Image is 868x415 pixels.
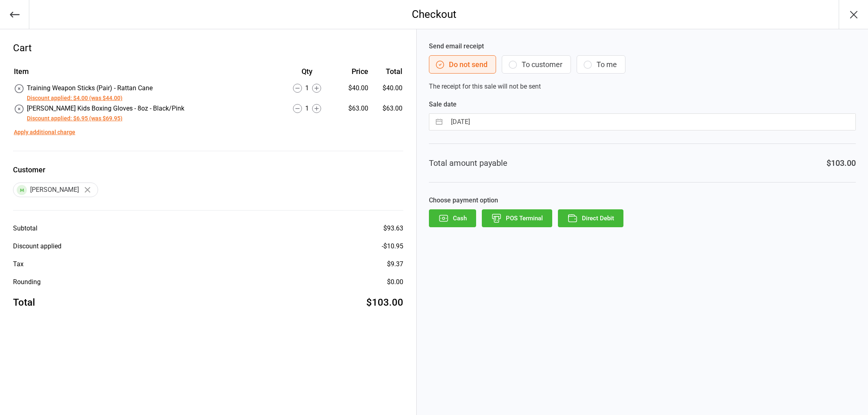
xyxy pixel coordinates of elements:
[14,128,75,137] button: Apply additional charge
[279,104,335,113] div: 1
[279,66,335,83] th: Qty
[429,100,856,109] label: Sale date
[13,224,37,233] div: Subtotal
[372,66,402,83] th: Total
[429,41,856,51] label: Send email receipt
[336,83,368,93] div: $40.00
[429,196,856,205] label: Choose payment option
[372,104,402,123] td: $63.00
[13,41,403,55] div: Cart
[826,157,856,169] div: $103.00
[366,295,403,310] div: $103.00
[482,209,552,227] button: POS Terminal
[14,66,278,83] th: Item
[279,83,335,93] div: 1
[429,55,496,74] button: Do not send
[336,104,368,113] div: $63.00
[13,183,98,197] div: [PERSON_NAME]
[429,157,507,169] div: Total amount payable
[429,41,856,91] div: The receipt for this sale will not be sent
[13,259,24,269] div: Tax
[27,104,184,112] span: [PERSON_NAME] Kids Boxing Gloves - 8oz - Black/Pink
[558,209,623,227] button: Direct Debit
[27,94,122,102] button: Discount applied: $4.00 (was $44.00)
[387,259,403,269] div: $9.37
[577,55,625,74] button: To me
[13,164,403,175] label: Customer
[336,66,368,77] div: Price
[13,277,41,287] div: Rounding
[383,224,403,233] div: $93.63
[13,241,61,251] div: Discount applied
[27,84,153,92] span: Training Weapon Sticks (Pair) - Rattan Cane
[372,83,402,103] td: $40.00
[387,277,403,287] div: $0.00
[429,209,476,227] button: Cash
[27,114,122,123] button: Discount applied: $6.95 (was $69.95)
[13,295,35,310] div: Total
[382,241,403,251] div: - $10.95
[502,55,571,74] button: To customer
